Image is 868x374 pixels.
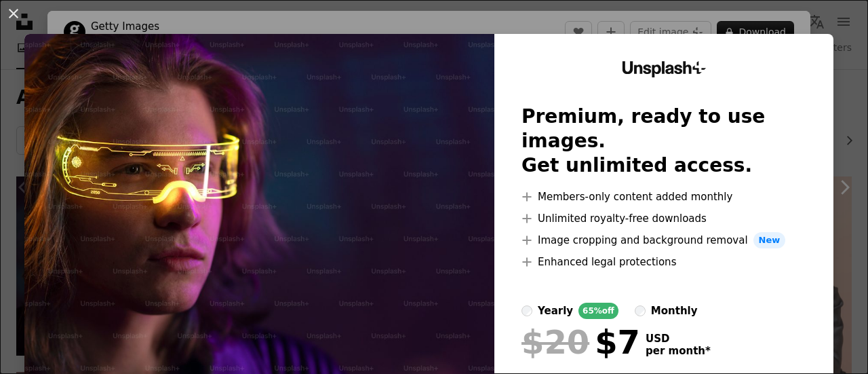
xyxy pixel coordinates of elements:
[521,305,532,316] input: yearly65%off
[521,189,806,205] li: Members-only content added monthly
[646,345,711,357] span: per month *
[646,333,711,345] span: USD
[521,232,806,248] li: Image cropping and background removal
[635,305,646,316] input: monthly
[521,210,806,227] li: Unlimited royalty-free downloads
[578,303,618,319] div: 65% off
[651,303,698,319] div: monthly
[521,324,640,360] div: $7
[538,303,573,319] div: yearly
[521,324,589,360] span: $20
[753,232,786,248] span: New
[521,105,806,178] h2: Premium, ready to use images. Get unlimited access.
[521,254,806,270] li: Enhanced legal protections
